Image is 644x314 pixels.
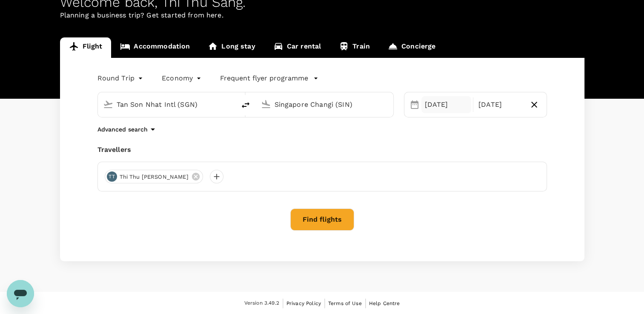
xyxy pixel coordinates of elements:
[421,96,472,113] div: [DATE]
[220,73,308,83] p: Frequent flyer programme
[229,103,231,105] button: Open
[60,10,584,20] p: Planning a business trip? Get started from here.
[105,170,203,183] div: TTThi Thu [PERSON_NAME]
[117,98,218,111] input: Depart from
[286,300,321,306] span: Privacy Policy
[275,98,375,111] input: Going to
[369,300,400,306] span: Help Centre
[162,71,203,85] div: Economy
[111,37,199,58] a: Accommodation
[387,103,389,105] button: Open
[114,173,194,181] span: Thi Thu [PERSON_NAME]
[369,299,400,308] a: Help Centre
[97,145,547,155] div: Travellers
[235,95,256,115] button: delete
[290,208,354,231] button: Find flights
[328,299,362,308] a: Terms of Use
[286,299,321,308] a: Privacy Policy
[475,96,525,113] div: [DATE]
[330,37,379,58] a: Train
[199,37,264,58] a: Long stay
[379,37,444,58] a: Concierge
[97,71,145,85] div: Round Trip
[328,300,362,306] span: Terms of Use
[97,124,158,134] button: Advanced search
[60,37,112,58] a: Flight
[97,125,148,134] p: Advanced search
[107,171,117,182] div: TT
[264,37,330,58] a: Car rental
[220,73,318,83] button: Frequent flyer programme
[244,299,279,308] span: Version 3.49.2
[7,280,34,307] iframe: Button to launch messaging window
